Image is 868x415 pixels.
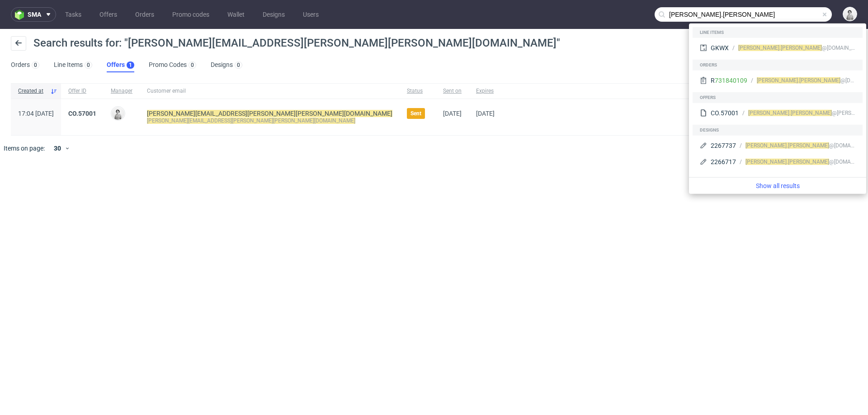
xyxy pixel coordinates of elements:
[15,9,28,20] img: logo
[443,87,462,95] span: Sent on
[745,142,829,149] span: [PERSON_NAME].[PERSON_NAME]
[738,45,822,51] span: [PERSON_NAME].[PERSON_NAME]
[147,118,355,124] mark: [PERSON_NAME][EMAIL_ADDRESS][PERSON_NAME][PERSON_NAME][DOMAIN_NAME]
[715,77,747,84] a: 731840109
[410,110,421,117] span: Sent
[68,87,96,95] span: Offer ID
[711,43,729,52] div: GKWX
[130,7,160,22] a: Orders
[693,60,863,71] div: Orders
[693,125,863,136] div: Designs
[28,11,41,18] span: sma
[111,87,132,95] span: Manager
[711,157,736,166] div: 2266717
[68,110,96,117] a: CO.57001
[18,87,47,95] span: Created at
[211,58,242,72] a: Designs0
[257,7,290,22] a: Designs
[34,62,37,68] div: 0
[757,77,840,84] span: [PERSON_NAME].[PERSON_NAME]
[222,7,250,22] a: Wallet
[167,7,215,22] a: Promo codes
[757,76,855,85] div: @[DOMAIN_NAME]
[738,44,855,52] div: @[DOMAIN_NAME]
[844,8,856,20] img: Dudek Mariola
[87,62,90,68] div: 0
[48,142,65,155] div: 30
[4,144,45,153] span: Items on page:
[129,62,132,68] div: 1
[107,58,134,72] a: Offers1
[112,107,124,120] img: Dudek Mariola
[94,7,123,22] a: Offers
[745,159,829,165] span: [PERSON_NAME].[PERSON_NAME]
[693,181,863,190] a: Show all results
[711,108,739,118] div: CO.57001
[147,110,392,117] mark: [PERSON_NAME][EMAIL_ADDRESS][PERSON_NAME][PERSON_NAME][DOMAIN_NAME]
[18,110,54,117] span: 17:04 [DATE]
[33,37,560,49] span: Search results for: "[PERSON_NAME][EMAIL_ADDRESS][PERSON_NAME][PERSON_NAME][DOMAIN_NAME]"
[711,76,747,85] div: R
[745,158,855,166] div: @[DOMAIN_NAME]
[11,7,56,22] button: sma
[297,7,324,22] a: Users
[476,87,495,95] span: Expires
[745,141,855,150] div: @[DOMAIN_NAME]
[54,58,92,72] a: Line Items0
[60,7,87,22] a: Tasks
[11,58,39,72] a: Orders0
[748,110,832,116] span: [PERSON_NAME].[PERSON_NAME]
[147,87,392,95] span: Customer email
[149,58,196,72] a: Promo Codes0
[476,110,495,117] span: [DATE]
[693,92,863,103] div: Offers
[443,110,462,117] span: [DATE]
[407,87,429,95] span: Status
[237,62,240,68] div: 0
[711,141,736,150] div: 2267737
[191,62,194,68] div: 0
[693,27,863,38] div: Line items
[748,109,855,117] div: @[PERSON_NAME][DOMAIN_NAME]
